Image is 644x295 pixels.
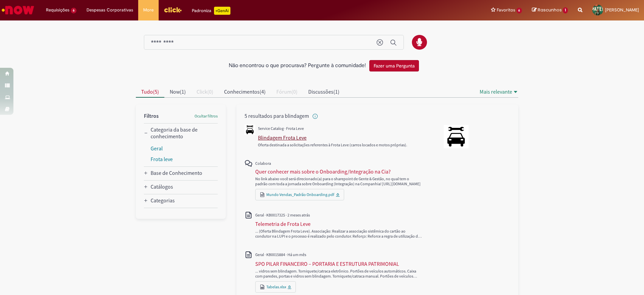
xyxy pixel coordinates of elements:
[143,7,154,13] span: More
[538,7,562,13] span: Rascunhos
[87,7,133,13] span: Despesas Corporativas
[214,7,230,15] p: +GenAi
[229,63,366,69] h2: Não encontrou o que procurava? Pergunte à comunidade!
[497,7,515,13] span: Favoritos
[369,60,419,71] button: Fazer uma Pergunta
[517,8,522,13] span: 6
[71,8,76,13] span: 6
[192,7,230,15] div: Padroniza
[46,7,69,13] span: Requisições
[563,7,568,13] span: 1
[1,3,35,17] img: ServiceNow
[164,5,182,15] img: click_logo_yellow_360x200.png
[532,7,568,13] a: Rascunhos
[605,7,639,13] span: [PERSON_NAME]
